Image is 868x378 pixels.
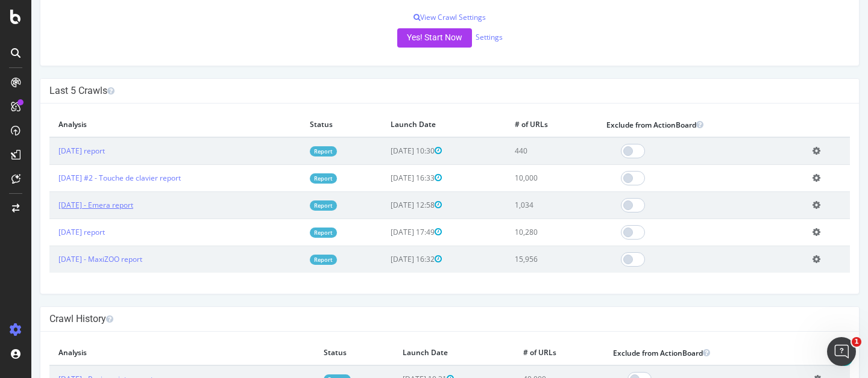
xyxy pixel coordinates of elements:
th: Launch Date [362,341,483,365]
span: [DATE] 16:33 [359,173,410,183]
th: Exclude from ActionBoard [573,341,773,365]
h4: Last 5 Crawls [18,85,819,97]
a: Settings [444,32,471,42]
td: 10,280 [474,218,566,246]
a: Report [278,255,306,265]
a: [DATE] report [27,146,74,156]
th: Status [283,341,362,365]
span: [DATE] 10:30 [359,146,410,156]
th: # of URLs [474,113,566,137]
a: [DATE] - Emera report [27,200,102,210]
iframe: Intercom live chat [827,337,856,366]
a: [DATE] #2 - Touche de clavier report [27,173,149,183]
td: 15,956 [474,246,566,273]
a: [DATE] report [27,227,74,237]
button: Yes! Start Now [366,28,441,48]
a: Report [278,146,306,156]
span: [DATE] 17:49 [359,227,410,237]
span: [DATE] 16:32 [359,254,410,264]
th: Status [269,113,350,137]
th: Analysis [18,341,283,365]
td: 440 [474,137,566,165]
th: Launch Date [350,113,474,137]
h4: Crawl History [18,313,819,325]
a: Report [278,200,306,211]
a: [DATE] - MaxiZOO report [27,254,111,264]
td: 1,034 [474,191,566,218]
th: Exclude from ActionBoard [566,113,772,137]
th: # of URLs [483,341,572,365]
span: 1 [852,337,861,347]
span: [DATE] 12:58 [359,200,410,210]
th: Analysis [18,113,269,137]
a: Report [278,228,306,238]
a: Report [278,173,306,184]
p: View Crawl Settings [18,12,819,22]
td: 10,000 [474,164,566,191]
